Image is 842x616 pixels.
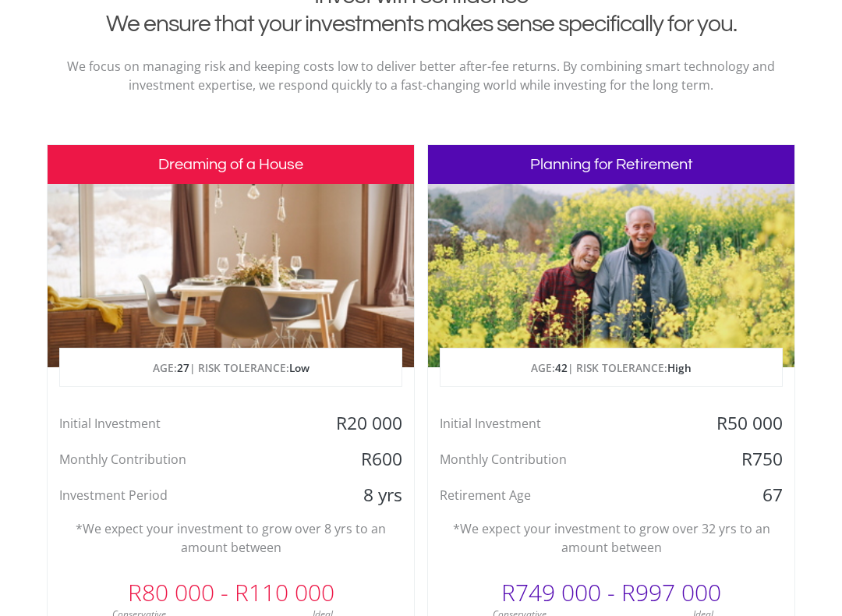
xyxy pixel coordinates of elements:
div: Retirement Age [428,483,672,507]
p: AGE: | RISK TOLERANCE: [440,349,782,388]
p: *We expect your investment to grow over 32 yrs to an amount between [440,519,783,557]
div: Monthly Contribution [48,448,292,471]
span: High [667,360,692,375]
p: *We expect your investment to grow over 8 yrs to an amount between [59,519,402,557]
div: Initial Investment [48,412,292,435]
div: R600 [292,448,414,471]
div: 8 yrs [292,483,414,507]
div: R50 000 [672,412,794,435]
div: Investment Period [48,483,292,507]
div: R750 [672,448,794,471]
span: 42 [555,360,568,375]
h3: Dreaming of a House [48,145,414,184]
h3: Planning for Retirement [428,145,794,184]
p: AGE: | RISK TOLERANCE: [60,349,402,388]
div: Initial Investment [428,412,672,435]
div: R80 000 - R110 000 [48,569,414,616]
div: R749 000 - R997 000 [428,569,794,616]
span: Low [289,360,310,375]
div: Monthly Contribution [428,448,672,471]
span: 27 [177,360,189,375]
div: 67 [672,483,794,507]
div: R20 000 [292,412,414,435]
p: We focus on managing risk and keeping costs low to deliver better after-fee returns. By combining... [58,57,784,94]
